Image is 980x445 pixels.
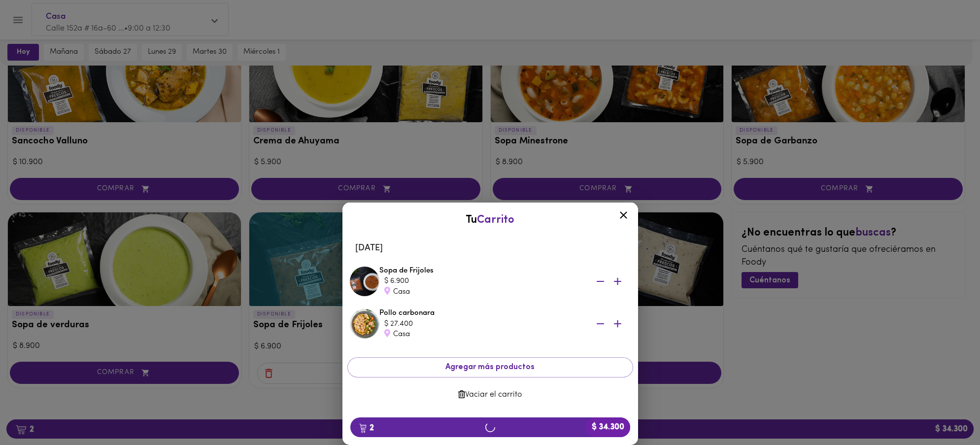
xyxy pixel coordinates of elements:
b: $ 34.300 [586,417,630,437]
div: $ 27.400 [384,319,581,329]
li: [DATE] [347,237,633,260]
button: 2$ 34.300 [350,417,630,437]
img: cart.png [359,423,367,433]
div: $ 6.900 [384,276,581,286]
iframe: Messagebird Livechat Widget [923,388,970,435]
button: Vaciar el carrito [347,385,633,405]
span: Carrito [477,214,514,226]
b: 2 [353,421,380,434]
div: Casa [384,287,581,297]
span: Vaciar el carrito [355,390,625,400]
img: Sopa de Frijoles [350,267,379,296]
div: Sopa de Frijoles [379,266,631,297]
div: Casa [384,329,581,340]
span: Agregar más productos [356,363,625,372]
div: Tu [352,212,628,228]
div: Pollo carbonara [379,308,631,340]
img: Pollo carbonara [350,309,379,339]
button: Agregar más productos [347,357,633,377]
